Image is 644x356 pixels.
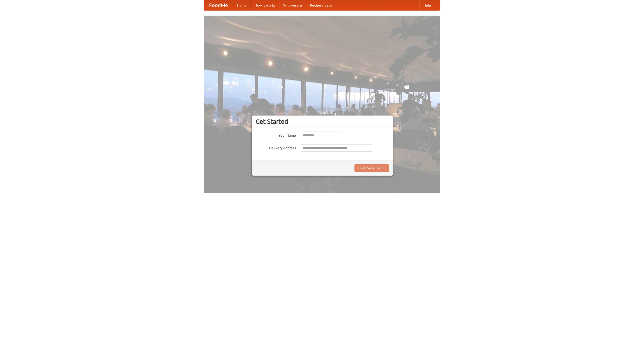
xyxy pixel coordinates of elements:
button: Find Restaurants! [354,164,389,172]
a: Help [419,0,435,10]
a: FoodMe [204,0,233,10]
label: Delivery Address [256,144,296,150]
a: Recipe videos [306,0,336,10]
a: How it works [251,0,279,10]
h3: Get Started [256,118,389,125]
a: Who we are [279,0,306,10]
a: Home [233,0,251,10]
label: Your Name [256,132,296,138]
